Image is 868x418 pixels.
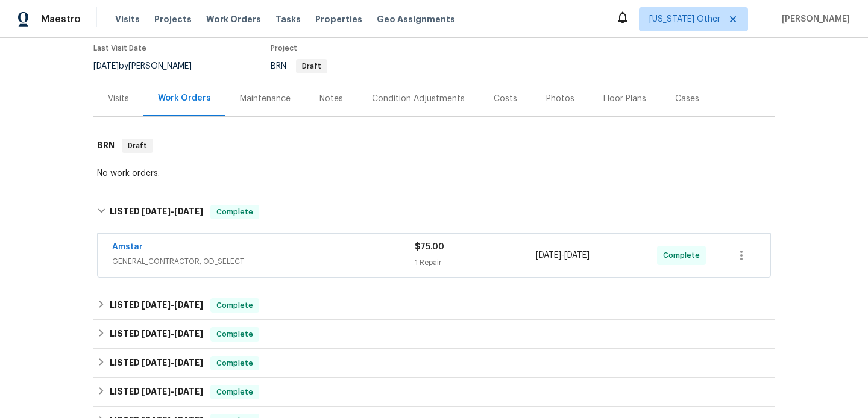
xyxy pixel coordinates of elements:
[142,207,203,216] span: -
[112,243,143,251] a: Amstar
[315,13,362,25] span: Properties
[415,257,536,269] div: 1 Repair
[142,329,171,338] span: [DATE]
[93,291,775,320] div: LISTED [DATE]-[DATE]Complete
[206,13,261,25] span: Work Orders
[377,13,455,25] span: Geo Assignments
[649,13,720,25] span: [US_STATE] Other
[97,167,771,179] div: No work orders.
[112,255,415,267] span: GENERAL_CONTRACTOR, OD_SELECT
[115,13,140,25] span: Visits
[212,328,258,340] span: Complete
[212,386,258,398] span: Complete
[142,301,171,309] span: [DATE]
[110,327,203,342] h6: LISTED
[110,298,203,313] h6: LISTED
[663,249,705,261] span: Complete
[271,45,297,52] span: Project
[93,59,206,73] div: by [PERSON_NAME]
[174,358,203,367] span: [DATE]
[93,193,775,231] div: LISTED [DATE]-[DATE]Complete
[158,92,211,104] div: Work Orders
[777,13,850,25] span: [PERSON_NAME]
[319,93,343,105] div: Notes
[93,349,775,378] div: LISTED [DATE]-[DATE]Complete
[212,299,258,311] span: Complete
[415,243,444,251] span: $75.00
[142,358,171,367] span: [DATE]
[142,301,203,309] span: -
[271,62,327,70] span: BRN
[174,387,203,396] span: [DATE]
[93,378,775,407] div: LISTED [DATE]-[DATE]Complete
[110,205,203,219] h6: LISTED
[142,207,171,216] span: [DATE]
[97,139,115,153] h6: BRN
[372,93,465,105] div: Condition Adjustments
[675,93,699,105] div: Cases
[240,93,291,105] div: Maintenance
[536,249,590,261] span: -
[93,320,775,349] div: LISTED [DATE]-[DATE]Complete
[212,206,258,218] span: Complete
[142,387,203,396] span: -
[494,93,517,105] div: Costs
[110,356,203,370] h6: LISTED
[123,140,152,152] span: Draft
[174,301,203,309] span: [DATE]
[142,329,203,338] span: -
[110,385,203,399] h6: LISTED
[603,93,646,105] div: Floor Plans
[546,93,574,105] div: Photos
[212,357,258,369] span: Complete
[536,251,561,260] span: [DATE]
[93,126,775,165] div: BRN Draft
[154,13,192,25] span: Projects
[297,63,326,70] span: Draft
[93,62,119,70] span: [DATE]
[108,93,129,105] div: Visits
[174,207,203,216] span: [DATE]
[41,13,81,25] span: Maestro
[174,329,203,338] span: [DATE]
[142,387,171,396] span: [DATE]
[142,358,203,367] span: -
[275,15,301,23] span: Tasks
[93,45,146,52] span: Last Visit Date
[564,251,590,260] span: [DATE]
